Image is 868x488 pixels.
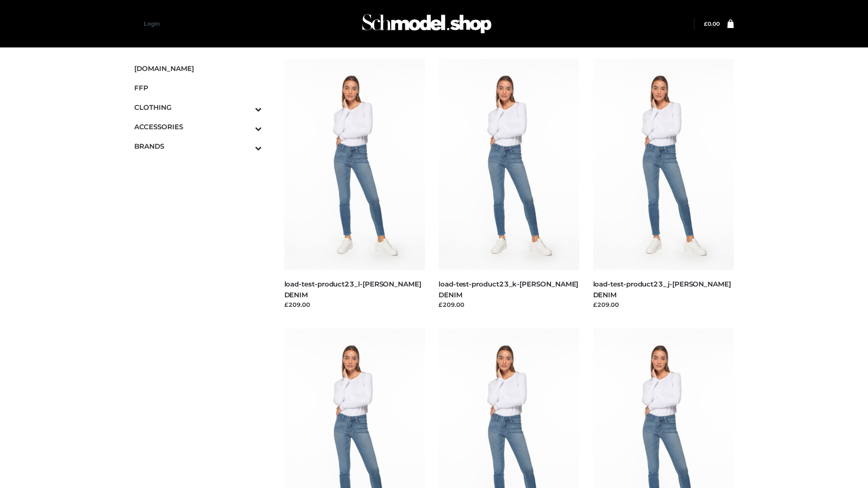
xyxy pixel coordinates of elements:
bdi: 0.00 [704,20,720,27]
a: load-test-product23_k-[PERSON_NAME] DENIM [439,280,578,299]
img: Schmodel Admin 964 [359,6,495,42]
button: Toggle Submenu [230,98,262,117]
span: £ [704,20,708,27]
div: £209.00 [439,300,580,309]
span: FFP [134,83,262,93]
span: [DOMAIN_NAME] [134,63,262,74]
a: load-test-product23_j-[PERSON_NAME] DENIM [593,280,731,299]
span: BRANDS [134,141,262,151]
button: Toggle Submenu [230,136,262,156]
a: [DOMAIN_NAME] [134,59,262,78]
a: £0.00 [704,20,720,27]
button: Toggle Submenu [230,117,262,136]
span: CLOTHING [134,102,262,113]
a: CLOTHINGToggle Submenu [134,98,262,117]
a: load-test-product23_l-[PERSON_NAME] DENIM [284,280,421,299]
a: FFP [134,78,262,98]
a: ACCESSORIESToggle Submenu [134,117,262,136]
a: BRANDSToggle Submenu [134,136,262,156]
div: £209.00 [284,300,425,309]
span: ACCESSORIES [134,122,262,132]
div: £209.00 [593,300,734,309]
a: Login [144,20,160,27]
